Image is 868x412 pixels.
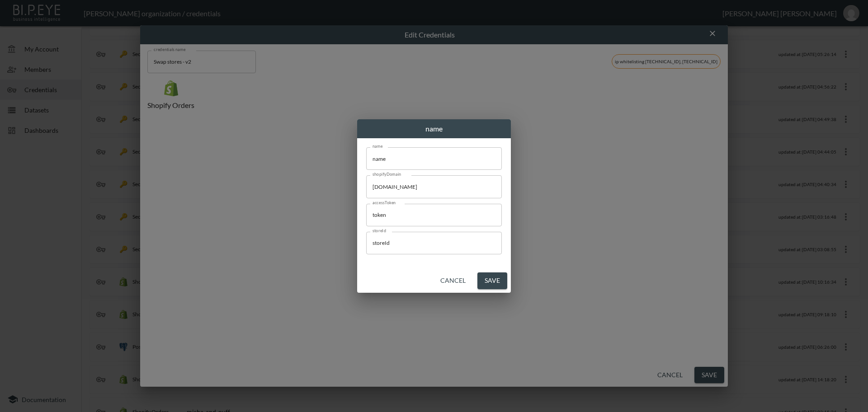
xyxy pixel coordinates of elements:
[373,171,401,177] label: shopifyDomain
[373,143,383,149] label: name
[373,228,386,234] label: storeId
[437,272,469,289] button: Cancel
[357,119,511,138] h2: name
[373,200,396,206] label: accessToken
[477,272,507,289] button: Save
